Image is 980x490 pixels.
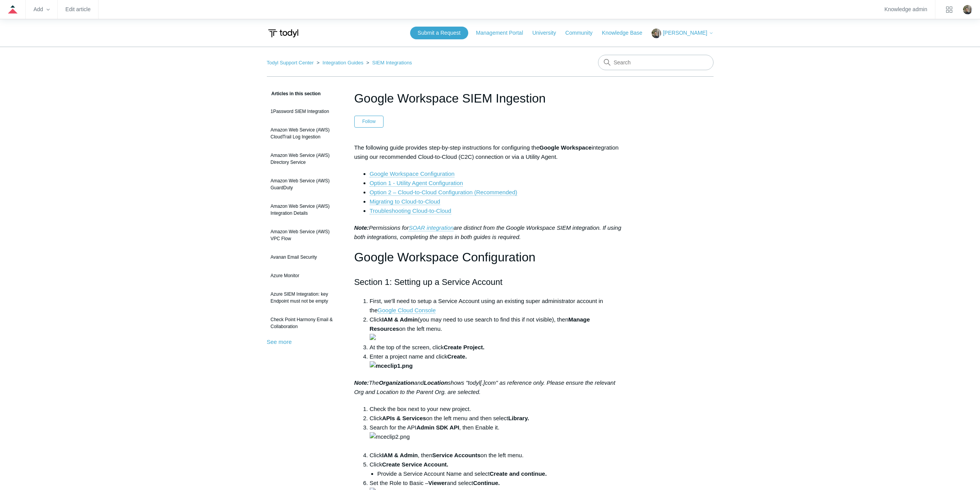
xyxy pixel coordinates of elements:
[963,5,972,14] img: user avatar
[267,123,343,144] a: Amazon Web Service (AWS) CloudTrail Log Ingestion
[354,89,626,108] h1: Google Workspace SIEM Ingestion
[382,461,448,468] strong: Create Service Account.
[963,5,972,14] zd-hc-trigger: Click your profile icon to open the profile menu
[565,29,600,37] a: Community
[370,432,410,441] img: mceclip2.png
[315,60,365,66] li: Integration Guides
[354,275,626,289] h2: Section 1: Setting up a Service Account
[490,470,547,477] strong: Create and continue.
[372,60,412,66] a: SIEM Integrations
[378,307,436,314] a: Google Cloud Console
[34,7,50,12] zd-hc-trigger: Add
[370,334,376,340] img: 40195907996051
[370,423,626,451] li: Search for the API , then Enable it.
[370,451,626,460] li: Click , then on the left menu.
[267,199,343,221] a: Amazon Web Service (AWS) Integration Details
[409,224,454,231] a: SOAR integration
[370,180,463,187] a: Option 1 - Utility Agent Configuration
[602,29,650,37] a: Knowledge Base
[652,29,713,38] button: [PERSON_NAME]
[354,379,369,386] strong: Note:
[370,198,440,205] a: Migrating to Cloud-to-Cloud
[267,338,292,345] a: See more
[370,315,626,343] li: Click (you may need to use search to find this if not visible), then on the left menu.
[476,29,531,37] a: Management Portal
[885,7,927,12] a: Knowledge admin
[382,415,426,421] strong: APIs & Services
[267,60,314,66] a: Todyl Support Center
[416,424,459,431] strong: Admin SDK API
[267,148,343,170] a: Amazon Web Service (AWS) Directory Service
[267,224,343,246] a: Amazon Web Service (AWS) VPC Flow
[267,60,315,66] li: Todyl Support Center
[354,224,622,240] em: Permissions for are distinct from the Google Workspace SIEM integration. If using both integratio...
[267,91,321,96] span: Articles in this section
[370,353,467,369] strong: Create.
[267,287,343,308] a: Azure SIEM Integration: key Endpoint must not be empty
[377,469,626,478] li: Provide a Service Account Name and select
[410,27,468,39] a: Submit a Request
[382,316,418,323] strong: IAM & Admin
[444,344,484,350] strong: Create Project.
[370,414,626,423] li: Click on the left menu and then select
[508,415,529,421] strong: Library.
[370,352,626,370] li: Enter a project name and click
[370,460,626,478] li: Click
[432,452,481,458] strong: Service Accounts
[354,379,615,395] em: The and shows "todyl[.]com" as reference only. Please ensure the relevant Org and Location to the...
[539,144,592,151] strong: Google Workspace
[370,361,413,370] img: mceclip1.png
[354,144,619,160] span: The following guide provides step-by-step instructions for configuring the integration using our ...
[267,250,343,264] a: Avanan Email Security
[424,379,448,386] strong: Location
[370,404,626,414] li: Check the box next to your new project.
[370,170,455,177] a: Google Workspace Configuration
[354,224,369,231] strong: Note:
[322,60,363,66] a: Integration Guides
[598,55,714,70] input: Search
[65,7,90,12] a: Edit article
[267,312,343,334] a: Check Point Harmony Email & Collaboration
[663,30,707,36] span: [PERSON_NAME]
[365,60,412,66] li: SIEM Integrations
[267,104,343,119] a: 1Password SIEM Integration
[267,268,343,283] a: Azure Monitor
[267,173,343,195] a: Amazon Web Service (AWS) GuardDuty
[370,296,626,315] li: First, we'll need to setup a Service Account using an existing super administrator account in the
[532,29,563,37] a: University
[354,248,626,267] h1: Google Workspace Configuration
[382,452,418,458] strong: IAM & Admin
[379,379,414,386] strong: Organization
[267,26,300,40] img: Todyl Support Center Help Center home page
[370,343,626,352] li: At the top of the screen, click
[354,116,384,127] button: Follow Article
[370,189,518,196] a: Option 2 – Cloud-to-Cloud Configuration (Recommended)
[428,480,447,486] strong: Viewer
[370,207,451,214] a: Troubleshooting Cloud-to-Cloud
